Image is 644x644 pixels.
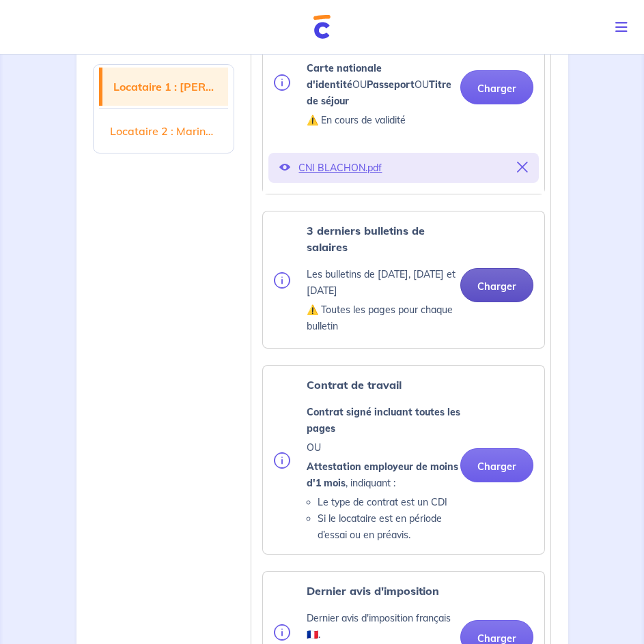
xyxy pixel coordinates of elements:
[318,510,460,543] li: Si le locataire est en période d’essai ou en préavis.
[460,70,533,104] button: Charger
[307,112,460,128] p: ⚠️ En cours de validité
[307,60,460,109] p: OU OU
[307,406,460,435] strong: Contrat signé incluant toutes les pages
[307,62,382,91] strong: Carte nationale d'identité
[313,15,331,39] img: Cautioneo
[517,158,528,177] button: Supprimer
[307,378,402,392] strong: Contrat de travail
[274,74,290,91] img: info.svg
[307,439,460,456] p: OU
[274,272,290,289] img: info.svg
[460,448,533,482] button: Charger
[99,112,229,150] a: Locataire 2 : Marine FERRY
[298,158,509,177] p: CNI BLACHON.pdf
[307,302,460,334] p: ⚠️ Toutes les pages pour chaque bulletin
[262,21,545,194] div: categoryName: national-id, userCategory: cdi
[307,584,439,598] strong: Dernier avis d'imposition
[274,624,290,641] img: info.svg
[274,452,290,469] img: info.svg
[307,224,425,254] strong: 3 derniers bulletins de salaires
[262,365,545,555] div: categoryName: employment-contract, userCategory: cdi
[307,458,460,491] p: , indiquant :
[460,268,533,302] button: Charger
[307,610,460,643] p: Dernier avis d'imposition français 🇫🇷.
[307,460,458,489] strong: Attestation employeur de moins d'1 mois
[318,494,460,510] li: Le type de contrat est un CDI
[307,266,460,299] p: Les bulletins de [DATE], [DATE] et [DATE]
[367,78,415,91] strong: Passeport
[102,68,229,106] a: Locataire 1 : [PERSON_NAME]
[262,211,545,349] div: categoryName: pay-slip, userCategory: cdi
[279,158,290,177] button: Voir
[604,10,644,45] button: Toggle navigation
